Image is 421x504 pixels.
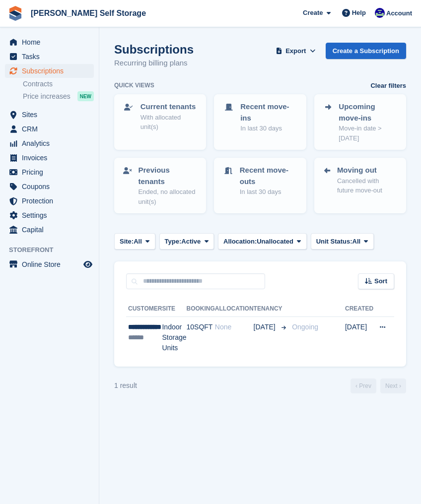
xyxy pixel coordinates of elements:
a: Previous [351,378,376,393]
th: Customer [126,301,162,317]
span: Online Store [22,257,81,271]
span: Invoices [22,151,81,165]
span: Settings [22,208,81,222]
a: menu [5,108,94,122]
p: Recent move-ins [240,101,297,124]
a: Moving out Cancelled with future move-out [315,159,405,201]
span: Protection [22,194,81,208]
span: Home [22,35,81,49]
h6: Quick views [114,81,154,90]
a: Upcoming move-ins Move-in date > [DATE] [315,95,405,149]
span: All [352,237,361,247]
a: Clear filters [370,81,406,91]
button: Allocation: Unallocated [218,233,307,250]
a: Price increases NEW [23,91,94,102]
p: Move-in date > [DATE] [339,124,397,143]
a: Contracts [23,79,94,89]
a: menu [5,64,94,78]
div: None [215,322,254,332]
a: menu [5,165,94,179]
span: Sites [22,108,81,122]
span: Pricing [22,165,81,179]
a: Recent move-outs In last 30 days [215,159,305,203]
span: CRM [22,122,81,136]
a: Next [380,378,406,393]
img: Justin Farthing [375,8,385,18]
span: Account [386,8,412,18]
th: Site [162,301,186,317]
span: Price increases [23,92,70,101]
p: Ended, no allocated unit(s) [138,187,197,206]
button: Export [274,43,318,59]
button: Type: Active [159,233,214,250]
span: All [134,237,142,247]
span: Create [303,8,323,18]
h1: Subscriptions [114,43,194,56]
a: menu [5,35,94,49]
p: Recent move-outs [240,165,297,187]
button: Site: All [114,233,155,250]
p: Upcoming move-ins [339,101,397,124]
img: stora-icon-8386f47178a22dfd0bd8f6a31ec36ba5ce8667c1dd55bd0f319d3a0aa187defe.svg [8,6,23,21]
span: [DATE] [254,322,278,332]
a: menu [5,151,94,165]
a: menu [5,50,94,63]
p: With allocated unit(s) [140,113,198,132]
button: Unit Status: All [311,233,374,250]
span: Coupons [22,180,81,193]
nav: Page [349,378,408,393]
a: menu [5,257,94,271]
td: [DATE] [345,317,373,359]
p: In last 30 days [240,187,297,197]
span: Subscriptions [22,64,81,78]
p: Previous tenants [138,165,197,187]
a: [PERSON_NAME] Self Storage [27,5,150,21]
a: menu [5,194,94,208]
p: Current tenants [140,101,198,113]
div: 1 result [114,380,137,391]
span: Active [181,237,201,247]
span: Ongoing [292,323,318,331]
span: Analytics [22,136,81,150]
span: Unallocated [257,237,293,247]
span: Site: [120,237,134,247]
p: In last 30 days [240,124,297,133]
span: Allocation: [223,237,257,247]
th: Booking [186,301,214,317]
a: Current tenants With allocated unit(s) [115,95,205,138]
div: NEW [77,91,94,101]
th: Created [345,301,373,317]
span: Help [352,8,366,18]
span: Tasks [22,50,81,63]
a: menu [5,223,94,237]
th: Allocation [215,301,254,317]
a: Previous tenants Ended, no allocated unit(s) [115,159,205,212]
th: Tenancy [254,301,288,317]
p: Moving out [337,165,397,176]
td: 10SQFT [186,317,214,359]
span: Type: [165,237,182,247]
td: Indoor Storage Units [162,317,186,359]
a: menu [5,136,94,150]
span: Capital [22,223,81,237]
a: menu [5,180,94,193]
a: menu [5,122,94,136]
a: Preview store [82,258,94,270]
span: Unit Status: [316,237,352,247]
span: Export [285,46,306,56]
span: Sort [374,276,387,286]
p: Cancelled with future move-out [337,176,397,195]
a: Recent move-ins In last 30 days [215,95,305,139]
p: Recurring billing plans [114,58,194,69]
span: Storefront [9,245,99,255]
a: Create a Subscription [326,43,406,59]
a: menu [5,208,94,222]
